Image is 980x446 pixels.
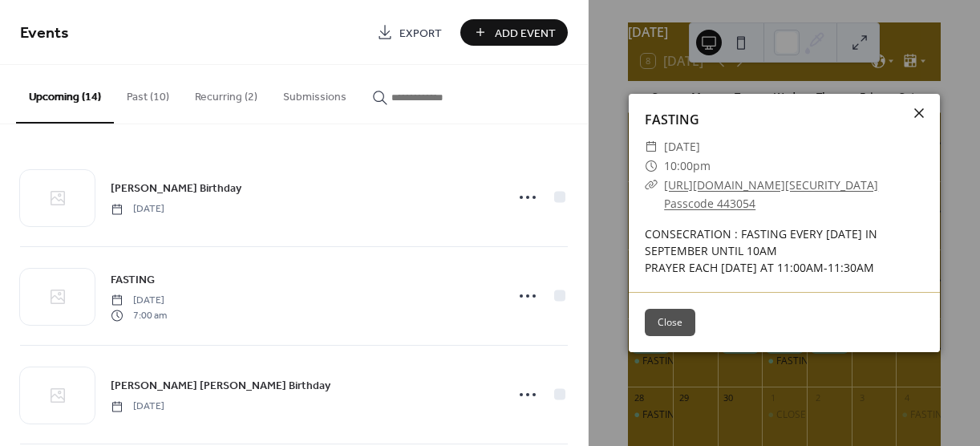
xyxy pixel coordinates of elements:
[111,294,167,308] span: [DATE]
[16,65,114,124] button: Upcoming (14)
[111,180,241,197] span: [PERSON_NAME] Birthday
[645,111,699,128] a: FASTING
[111,378,330,395] span: [PERSON_NAME] [PERSON_NAME] Birthday
[111,270,155,289] a: FASTING
[111,179,241,197] a: [PERSON_NAME] Birthday
[460,19,568,46] button: Add Event
[111,399,164,414] span: [DATE]
[495,25,556,42] span: Add Event
[664,137,700,156] span: [DATE]
[111,202,164,217] span: [DATE]
[629,225,940,276] div: CONSECRATION : FASTING EVERY [DATE] IN SEPTEMBER UNTIL 10AM PRAYER EACH [DATE] AT 11:00AM-11:30AM
[270,65,359,122] button: Submissions
[111,272,155,289] span: FASTING
[664,156,711,176] span: 10:00pm
[645,309,695,336] button: Close
[664,177,878,212] a: [URL][DOMAIN_NAME][SECURITY_DATA] Passcode 443054
[111,376,330,395] a: [PERSON_NAME] [PERSON_NAME] Birthday
[111,308,167,322] span: 7:00 am
[182,65,270,122] button: Recurring (2)
[645,176,658,195] div: ​
[645,156,658,176] div: ​
[365,19,454,46] a: Export
[20,18,69,49] span: Events
[645,137,658,156] div: ​
[399,25,442,42] span: Export
[114,65,182,122] button: Past (10)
